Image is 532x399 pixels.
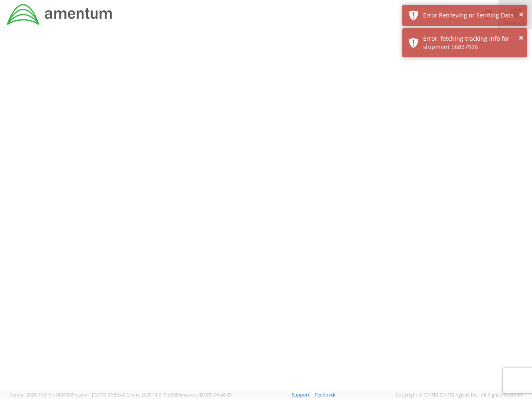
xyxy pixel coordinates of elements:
span: master, [DATE] 09:46:25 [181,392,232,398]
button: × [519,32,523,44]
span: Server: 2025.19.0-91c74307f99 [10,392,125,398]
span: Client: 2025.18.0-71d3358 [126,392,232,398]
img: dyn-intl-logo-049831509241104b2a82.png [6,3,113,26]
a: Support [292,392,310,398]
div: Error Retrieving or Sending Data [423,11,521,20]
span: master, [DATE] 09:50:40 [74,392,125,398]
button: × [519,9,523,21]
div: Error, fetching tracking info for shipment 56837926 [423,34,521,51]
a: Feedback [315,392,335,398]
span: Copyright © [DATE]-[DATE] Agistix Inc., All Rights Reserved [396,392,522,398]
